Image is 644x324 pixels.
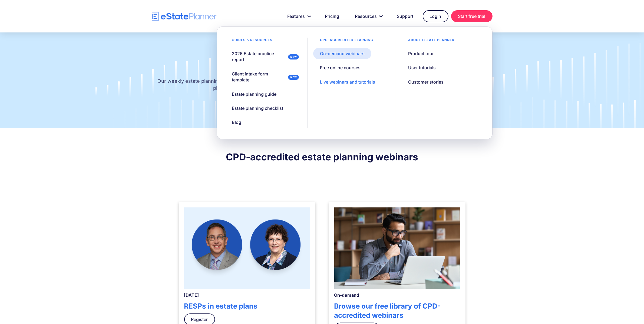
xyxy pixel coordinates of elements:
a: Client intake form template [225,68,302,86]
div: Estate planning guide [232,91,276,97]
div: User tutorials [408,65,436,71]
a: 2025 Estate practice report [225,48,302,65]
div: Estate planning checklist [232,105,283,111]
a: Features [281,11,316,22]
p: Our weekly estate planning webinars are CPD-accredited and designed to help estate practitioners ... [152,72,493,100]
a: Estate planning checklist [225,103,290,114]
a: Resources [349,11,388,22]
strong: On-demand [334,292,359,298]
div: 2025 Estate practice report [232,51,286,63]
a: Live webinars and tutorials [313,76,382,88]
div: Free online courses [320,65,361,71]
a: Free online courses [313,62,367,73]
a: Pricing [319,11,346,22]
div: Customer stories [408,79,444,85]
a: User tutorials [401,62,442,73]
div: Product tour [408,51,434,57]
a: On-demand webinars [313,48,371,59]
a: Login [423,10,448,22]
a: Blog [225,117,248,128]
h4: Browse our free library of CPD-accredited webinars [334,302,460,320]
a: Product tour [401,48,441,59]
div: Live webinars and tutorials [320,79,375,85]
div: About estate planner [401,38,461,45]
strong: RESPs in estate plans [184,302,258,310]
a: home [152,12,217,21]
div: On-demand webinars [320,51,365,57]
a: Start free trial [451,10,493,22]
a: Estate planning guide [225,88,283,100]
strong: [DATE] [184,292,199,298]
div: CPD–accredited learning [313,38,380,45]
div: Client intake form template [232,71,286,83]
a: Customer stories [401,76,450,88]
div: Blog [232,119,241,125]
div: Guides & resources [225,38,279,45]
a: Support [391,11,420,22]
